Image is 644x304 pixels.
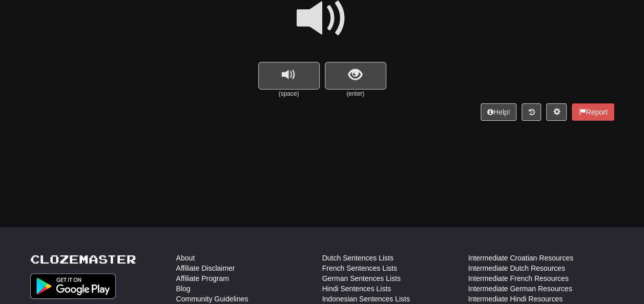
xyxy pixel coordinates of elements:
[481,103,517,121] button: Help!
[468,273,569,284] a: Intermediate French Resources
[322,253,393,263] a: Dutch Sentences Lists
[468,253,573,263] a: Intermediate Croatian Resources
[322,284,391,294] a: Hindi Sentences Lists
[322,273,401,284] a: German Sentences Lists
[176,294,248,304] a: Community Guidelines
[468,294,563,304] a: Intermediate Hindi Resources
[522,103,541,121] button: Round history (alt+y)
[325,62,386,90] button: show sentence
[258,62,320,90] button: replay audio
[30,273,116,299] img: Get it on Google Play
[30,253,136,266] a: Clozemaster
[468,284,572,294] a: Intermediate German Resources
[176,273,229,284] a: Affiliate Program
[468,263,565,273] a: Intermediate Dutch Resources
[176,253,195,263] a: About
[322,294,410,304] a: Indonesian Sentences Lists
[325,90,386,98] small: (enter)
[322,263,397,273] a: French Sentences Lists
[176,263,235,273] a: Affiliate Disclaimer
[176,284,191,294] a: Blog
[258,90,320,98] small: (space)
[572,103,614,121] button: Report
